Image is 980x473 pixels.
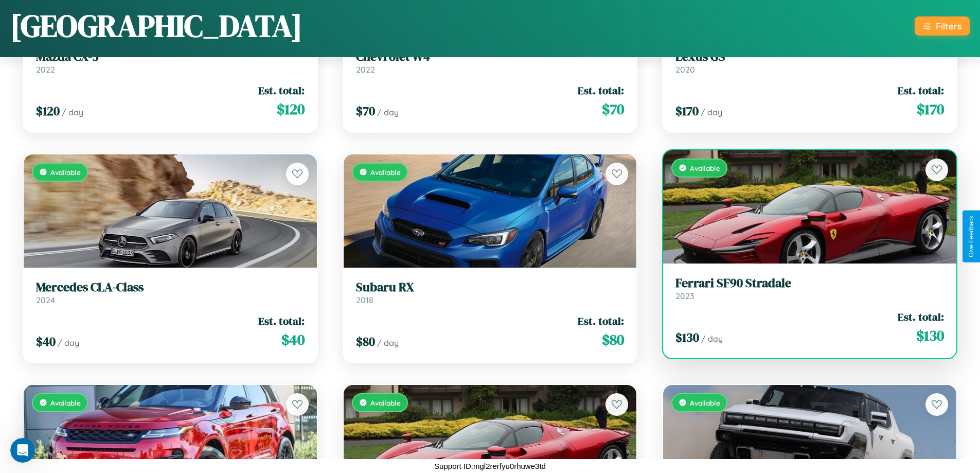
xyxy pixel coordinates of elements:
div: Filters [936,21,961,31]
span: Available [690,164,720,172]
span: $ 40 [36,333,56,350]
span: $ 80 [602,329,624,350]
p: Support ID: mgl2rerfyu0rhuwe3td [434,459,546,473]
iframe: Intercom live chat [10,438,35,463]
span: / day [58,338,79,348]
span: 2022 [36,64,55,75]
span: Available [690,398,720,407]
span: 2022 [356,64,375,75]
span: Available [50,168,81,177]
a: Mazda CX-32022 [36,49,305,75]
span: $ 40 [281,329,305,350]
span: 2024 [36,295,55,305]
span: $ 170 [917,99,944,119]
span: 2020 [675,64,695,75]
a: Lexus GS2020 [675,49,944,75]
h3: Mercedes CLA-Class [36,280,305,295]
span: Est. total: [258,83,305,98]
span: Available [50,398,81,407]
span: $ 120 [277,99,305,119]
span: Est. total: [258,313,305,328]
span: / day [377,338,399,348]
span: Est. total: [578,313,624,328]
span: $ 130 [916,325,944,346]
button: Filters [915,16,970,36]
span: / day [701,107,722,117]
div: Give Feedback [968,216,975,257]
h3: Lexus GS [675,49,944,64]
span: Est. total: [898,309,944,324]
span: $ 80 [356,333,375,350]
span: 2023 [675,291,694,301]
h3: Chevrolet W4 [356,49,625,64]
a: Subaru RX2018 [356,280,625,305]
h3: Ferrari SF90 Stradale [675,276,944,291]
span: $ 120 [36,102,60,119]
h3: Mazda CX-3 [36,49,305,64]
span: Available [370,398,401,407]
span: $ 130 [675,329,699,346]
span: Available [370,168,401,177]
span: / day [377,107,399,117]
a: Chevrolet W42022 [356,49,625,75]
span: / day [62,107,83,117]
span: $ 70 [356,102,375,119]
span: / day [701,334,723,344]
a: Mercedes CLA-Class2024 [36,280,305,305]
span: 2018 [356,295,373,305]
span: Est. total: [898,83,944,98]
span: $ 170 [675,102,699,119]
span: $ 70 [602,99,624,119]
span: Est. total: [578,83,624,98]
a: Ferrari SF90 Stradale2023 [675,276,944,301]
h3: Subaru RX [356,280,625,295]
h1: [GEOGRAPHIC_DATA] [10,5,302,47]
